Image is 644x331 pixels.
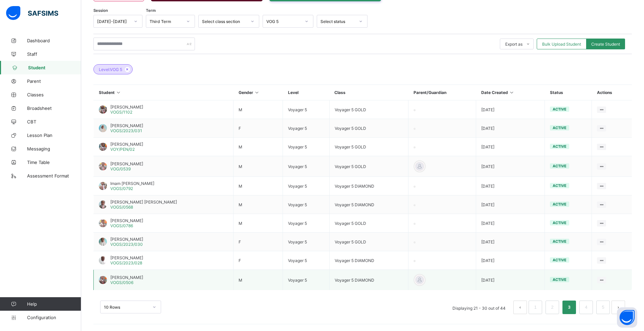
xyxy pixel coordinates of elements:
[234,233,283,251] td: F
[545,85,592,100] th: Status
[513,301,527,314] button: prev page
[612,301,625,314] li: 下一页
[476,85,545,100] th: Date Created
[202,19,247,24] div: Select class section
[27,119,81,124] span: CBT
[27,315,81,320] span: Configuration
[329,119,408,138] td: Voyager 5 GOLD
[110,142,143,147] span: [PERSON_NAME]
[583,303,589,312] a: 4
[329,270,408,290] td: Voyager 5 DIAMOND
[617,307,637,328] button: Open asap
[329,214,408,233] td: Voyager 5 GOLD
[579,301,593,314] li: 4
[476,233,545,251] td: [DATE]
[266,19,301,24] div: VOG 5
[110,205,133,210] span: VOGS/0568
[596,301,610,314] li: 5
[110,242,143,247] span: VOGS/2023/030
[27,133,81,138] span: Lesson Plan
[553,144,567,149] span: active
[234,156,283,177] td: M
[99,67,122,72] span: Level: VOG 5
[283,270,329,290] td: Voyager 5
[408,85,476,100] th: Parent/Guardian
[94,85,234,100] th: Student
[566,303,572,312] a: 3
[283,251,329,270] td: Voyager 5
[329,233,408,251] td: Voyager 5 GOLD
[27,160,81,165] span: Time Table
[553,202,567,207] span: active
[532,303,538,312] a: 1
[329,100,408,119] td: Voyager 5 GOLD
[553,183,567,188] span: active
[234,85,283,100] th: Gender
[110,275,143,280] span: [PERSON_NAME]
[329,177,408,195] td: Voyager 5 DIAMOND
[110,147,135,152] span: VOY/PEN/02
[110,260,142,265] span: VOGS/2023/028
[329,138,408,156] td: Voyager 5 GOLD
[27,51,81,57] span: Staff
[234,100,283,119] td: M
[329,251,408,270] td: Voyager 5 DIAMOND
[553,258,567,262] span: active
[27,105,81,111] span: Broadsheet
[509,90,515,95] i: Sort in Ascending Order
[283,138,329,156] td: Voyager 5
[234,270,283,290] td: M
[283,119,329,138] td: Voyager 5
[476,100,545,119] td: [DATE]
[553,107,567,112] span: active
[110,181,154,186] span: Imam [PERSON_NAME]
[549,303,555,312] a: 2
[612,301,625,314] button: next page
[110,161,143,166] span: [PERSON_NAME]
[110,280,133,285] span: VOGS/0506
[553,125,567,130] span: active
[27,38,81,43] span: Dashboard
[110,255,143,260] span: [PERSON_NAME]
[600,303,606,312] a: 5
[329,156,408,177] td: Voyager 5 GOLD
[110,128,142,133] span: VOGS/2023/031
[553,220,567,225] span: active
[329,195,408,214] td: Voyager 5 DIAMOND
[529,301,542,314] li: 1
[110,186,133,191] span: VOGS/0792
[476,177,545,195] td: [DATE]
[329,85,408,100] th: Class
[505,42,523,47] span: Export as
[476,214,545,233] td: [DATE]
[27,301,81,307] span: Help
[553,164,567,168] span: active
[562,301,576,314] li: 3
[27,78,81,84] span: Parent
[93,8,108,13] span: Session
[320,19,355,24] div: Select status
[234,119,283,138] td: F
[150,19,182,24] div: Third Term
[110,223,133,228] span: VOGS/0786
[110,166,131,171] span: VOG/0539
[591,42,620,47] span: Create Student
[553,239,567,244] span: active
[234,177,283,195] td: M
[553,277,567,282] span: active
[476,156,545,177] td: [DATE]
[110,110,132,115] span: VOGS/1102
[283,233,329,251] td: Voyager 5
[513,301,527,314] li: 上一页
[110,104,143,110] span: [PERSON_NAME]
[6,6,58,20] img: safsims
[283,177,329,195] td: Voyager 5
[447,301,511,314] li: Displaying 21 - 30 out of 44
[234,138,283,156] td: M
[476,119,545,138] td: [DATE]
[110,199,177,205] span: [PERSON_NAME] [PERSON_NAME]
[254,90,260,95] i: Sort in Ascending Order
[283,214,329,233] td: Voyager 5
[234,195,283,214] td: M
[283,100,329,119] td: Voyager 5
